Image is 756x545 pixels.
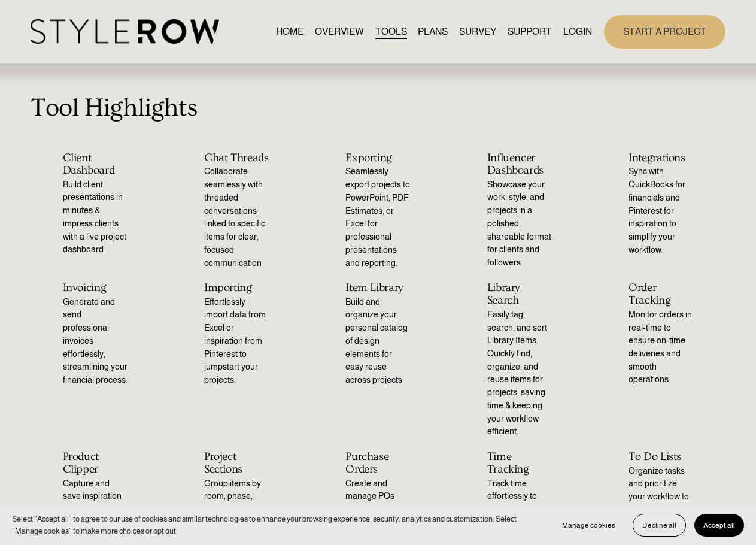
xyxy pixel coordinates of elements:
[459,23,496,40] a: SURVEY
[31,19,219,44] img: StyleRow
[629,465,693,543] p: Organize tasks and prioritize your workflow to keep projects moving smoothly.
[562,521,615,529] span: Manage cookies
[629,450,693,463] h2: To Do Lists
[508,23,552,40] a: folder dropdown
[345,296,410,387] p: Build and organize your personal catalog of design elements for easy reuse across projects
[487,152,552,177] h2: Influencer Dashboards
[204,152,269,164] h2: Chat Threads
[63,178,127,256] p: Build client presentations in minutes & impress clients with a live project dashboard
[12,513,541,537] p: Select “Accept all” to agree to our use of cookies and similar technologies to enhance your brows...
[604,15,725,48] a: START A PROJECT
[508,25,552,39] span: SUPPORT
[563,23,592,40] a: LOGIN
[345,152,410,164] h2: Exporting
[345,450,410,476] h2: Purchase Orders
[345,165,410,270] p: Seamlessly export projects to PowerPoint, PDF Estimates, or Excel for professional presentations ...
[633,514,686,537] button: Decline all
[63,296,127,387] p: Generate and send professional invoices effortlessly, streamlining your financial process.
[642,521,676,529] span: Decline all
[487,178,552,270] p: Showcase your work, style, and projects in a polished, shareable format for clients and followers.
[31,89,726,128] p: Tool Highlights
[487,308,552,438] p: Easily tag, search, and sort Library Items. Quickly find, organize, and reuse items for projects,...
[487,281,552,307] h2: Library Search
[276,23,303,40] a: HOME
[315,23,364,40] a: OVERVIEW
[345,281,410,294] h2: Item Library
[204,450,269,476] h2: Project Sections
[63,152,127,177] h2: Client Dashboard
[553,514,624,537] button: Manage cookies
[63,281,127,294] h2: Invoicing
[204,281,269,294] h2: Importing
[629,281,693,307] h2: Order Tracking
[375,23,407,40] a: TOOLS
[204,165,269,270] p: Collaborate seamlessly with threaded conversations linked to specific items for clear, focused co...
[487,450,552,476] h2: Time Tracking
[204,296,269,387] p: Effortlessly import data from Excel or inspiration from Pinterest to jumpstart your projects.
[694,514,744,537] button: Accept all
[629,152,693,164] h2: Integrations
[629,165,693,256] p: Sync with QuickBooks for financials and Pinterest for inspiration to simplify your workflow.
[63,450,127,476] h2: Product Clipper
[345,477,410,543] p: Create and manage POs seamlessly for efficient project purchasing.
[629,308,693,386] p: Monitor orders in real-time to ensure on-time deliveries and smooth operations.
[418,23,448,40] a: PLANS
[703,521,735,529] span: Accept all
